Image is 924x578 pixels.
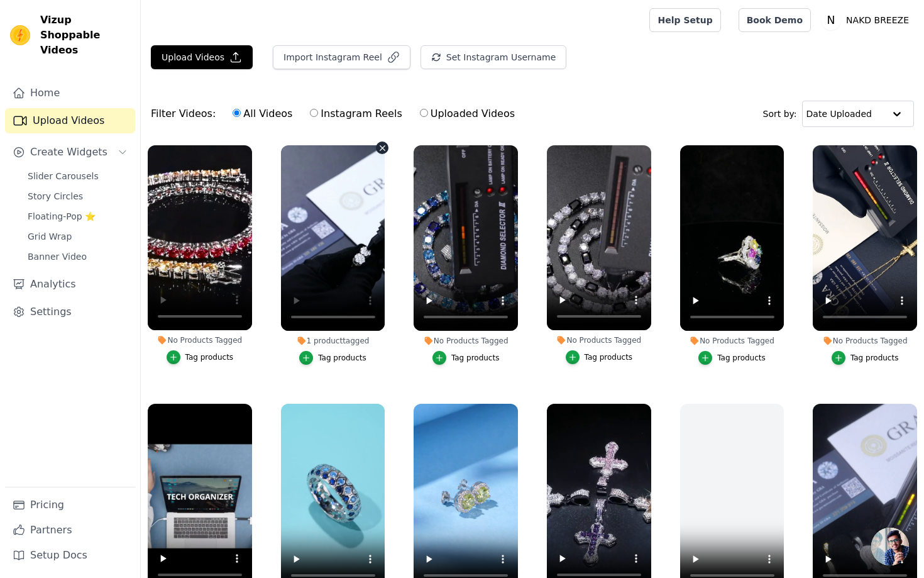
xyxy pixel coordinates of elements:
[832,351,899,365] button: Tag products
[299,351,366,365] button: Tag products
[414,336,518,346] div: No Products Tagged
[566,350,633,364] button: Tag products
[5,81,135,106] a: Home
[5,492,135,518] a: Pricing
[20,208,135,225] a: Floating-Pop ⭐
[5,543,135,568] a: Setup Docs
[813,336,917,346] div: No Products Tagged
[20,187,135,205] a: Story Circles
[5,272,135,297] a: Analytics
[318,353,366,363] div: Tag products
[309,106,402,122] label: Instagram Reels
[5,108,135,133] a: Upload Videos
[420,109,428,117] input: Uploaded Videos
[547,335,651,345] div: No Products Tagged
[167,350,234,364] button: Tag products
[28,230,72,243] span: Grid Wrap
[680,336,784,346] div: No Products Tagged
[310,109,318,117] input: Instagram Reels
[698,351,766,365] button: Tag products
[419,106,515,122] label: Uploaded Videos
[421,45,566,69] button: Set Instagram Username
[20,228,135,245] a: Grid Wrap
[5,140,135,165] button: Create Widgets
[28,170,99,182] span: Slider Carousels
[871,528,909,565] div: Open chat
[850,353,899,363] div: Tag products
[20,248,135,265] a: Banner Video
[185,352,234,362] div: Tag products
[585,352,633,362] div: Tag products
[432,351,500,365] button: Tag products
[151,99,522,128] div: Filter Videos:
[5,299,135,325] a: Settings
[40,13,130,58] span: Vizup Shoppable Videos
[273,45,410,69] button: Import Instagram Reel
[10,25,30,45] img: Vizup
[281,336,385,346] div: 1 product tagged
[233,109,241,117] input: All Videos
[28,190,83,203] span: Story Circles
[739,8,811,32] a: Book Demo
[649,8,720,32] a: Help Setup
[28,210,96,223] span: Floating-Pop ⭐
[841,9,914,31] p: NAKD BREEZE
[451,353,500,363] div: Tag products
[763,101,915,127] div: Sort by:
[5,518,135,543] a: Partners
[827,14,835,26] text: N
[717,353,766,363] div: Tag products
[376,142,388,154] button: Video Delete
[151,45,253,69] button: Upload Videos
[821,9,914,31] button: N NAKD BREEZE
[148,335,252,345] div: No Products Tagged
[20,167,135,185] a: Slider Carousels
[30,145,107,160] span: Create Widgets
[28,250,87,263] span: Banner Video
[232,106,293,122] label: All Videos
